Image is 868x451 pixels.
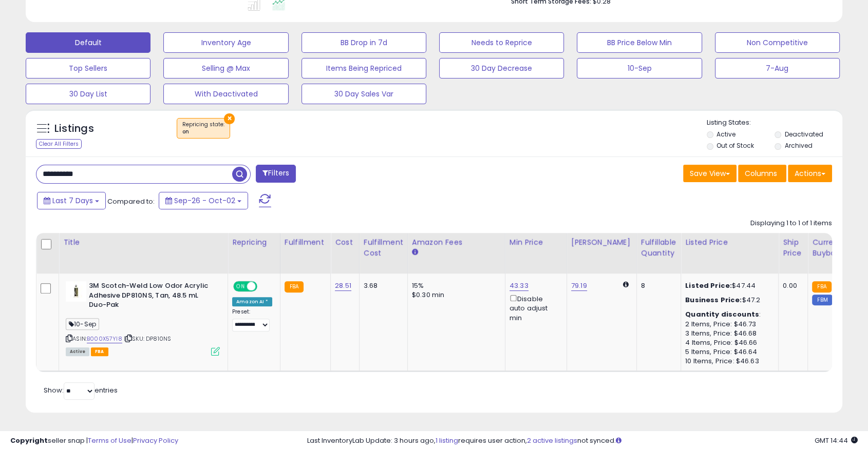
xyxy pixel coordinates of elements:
button: Inventory Age [163,32,288,53]
a: Privacy Policy [133,436,178,445]
div: on [182,128,224,135]
div: Title [63,237,223,248]
span: Repricing state : [182,121,224,136]
button: 30 Day Sales Var [301,84,426,104]
button: Top Sellers [26,58,150,79]
strong: Copyright [10,436,48,445]
div: seller snap | | [10,436,178,446]
span: FBA [91,347,108,356]
a: 43.33 [510,281,529,291]
label: Archived [785,141,813,150]
div: Ship Price [783,237,803,259]
b: Listed Price: [685,281,732,290]
div: 2 Items, Price: $46.73 [685,320,770,329]
b: 3M Scotch-Weld Low Odor Acrylic Adhesive DP810NS, Tan, 48.5 mL Duo-Pak [89,281,214,312]
a: B000X57YI8 [87,335,122,343]
div: Amazon Fees [412,237,501,248]
div: Displaying 1 to 1 of 1 items [750,219,832,228]
label: Active [716,130,735,139]
label: Out of Stock [716,141,754,150]
span: Compared to: [107,197,155,206]
a: Terms of Use [88,436,131,445]
div: Preset: [232,308,272,331]
button: Actions [788,165,832,182]
span: Columns [745,168,777,179]
span: ON [234,282,247,291]
label: Deactivated [785,130,823,139]
div: $47.2 [685,296,770,305]
div: Current Buybox Price [812,237,865,259]
div: 8 [641,281,673,290]
span: | SKU: DP810NS [124,335,171,343]
a: 79.19 [571,281,587,291]
div: 3.68 [364,281,400,290]
button: With Deactivated [163,84,288,104]
div: Repricing [232,237,276,248]
button: Needs to Reprice [439,32,564,53]
button: 10-Sep [577,58,702,79]
div: Min Price [510,237,562,248]
div: ASIN: [66,281,220,355]
button: 7-Aug [715,58,840,79]
button: Non Competitive [715,32,840,53]
div: : [685,310,770,319]
button: 30 Day List [26,84,150,104]
button: BB Drop in 7d [301,32,426,53]
div: Fulfillment [285,237,326,248]
button: BB Price Below Min [577,32,702,53]
b: Business Price: [685,295,742,305]
p: Listing States: [707,118,842,128]
div: Amazon AI * [232,297,272,306]
div: Fulfillment Cost [364,237,403,259]
small: FBA [812,281,831,292]
img: 210Xja9CVUL._SL40_.jpg [66,281,86,302]
div: 10 Items, Price: $46.63 [685,357,770,366]
button: Last 7 Days [37,192,106,209]
div: 4 Items, Price: $46.66 [685,338,770,347]
button: × [224,113,235,124]
div: Clear All Filters [36,139,82,149]
small: Amazon Fees. [412,248,418,257]
button: Columns [738,165,786,182]
span: Last 7 Days [52,195,93,206]
button: 30 Day Decrease [439,58,564,79]
div: 5 Items, Price: $46.64 [685,347,770,357]
div: [PERSON_NAME] [571,237,632,248]
button: Selling @ Max [163,58,288,79]
small: FBM [812,295,832,305]
small: FBA [285,281,304,292]
div: $47.44 [685,281,770,290]
div: Disable auto adjust min [510,293,559,323]
span: 2025-10-10 14:44 GMT [815,436,858,445]
span: OFF [256,282,272,291]
b: Quantity discounts [685,309,759,319]
a: 28.51 [335,281,351,291]
h5: Listings [54,122,94,136]
button: Items Being Repriced [301,58,426,79]
button: Save View [683,165,737,182]
button: Filters [256,165,296,183]
button: Default [26,32,150,53]
span: All listings currently available for purchase on Amazon [66,347,89,356]
span: 10-Sep [66,318,99,330]
a: 2 active listings [527,436,577,445]
div: Last InventoryLab Update: 3 hours ago, requires user action, not synced. [307,436,858,446]
button: Sep-26 - Oct-02 [159,192,248,209]
div: 0.00 [783,281,800,290]
div: 15% [412,281,497,290]
a: 1 listing [436,436,458,445]
span: Show: entries [44,385,118,395]
div: $0.30 min [412,290,497,300]
div: Fulfillable Quantity [641,237,676,259]
div: Listed Price [685,237,774,248]
div: Cost [335,237,355,248]
span: Sep-26 - Oct-02 [174,195,235,206]
div: 3 Items, Price: $46.68 [685,329,770,338]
